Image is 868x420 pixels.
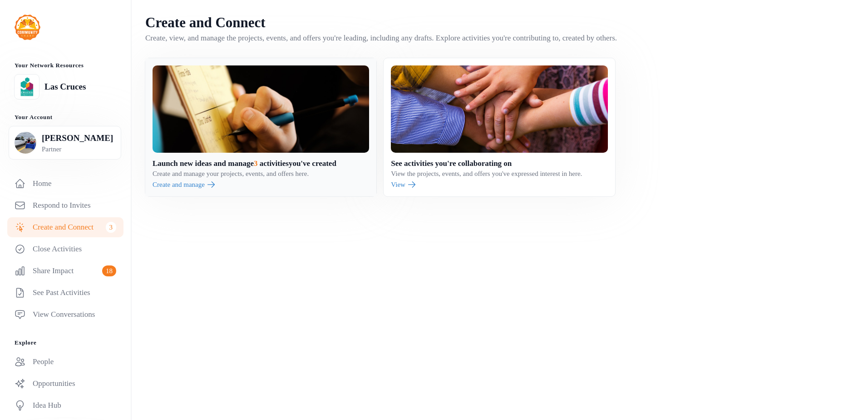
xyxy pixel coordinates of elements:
span: 18 [102,265,116,276]
h3: Explore [15,339,116,346]
a: Opportunities [7,374,123,394]
a: Idea Hub [7,395,123,415]
span: 3 [106,222,117,233]
div: Create, view, and manage the projects, events, and offers you're leading, including any drafts. E... [145,33,853,44]
a: See Past Activities [7,283,123,303]
img: logo [15,15,40,40]
a: People [7,352,123,372]
a: Respond to Invites [7,195,123,215]
h3: Your Account [15,114,116,121]
img: logo [17,77,37,97]
a: Share Impact18 [7,261,123,281]
a: View Conversations [7,305,123,325]
a: Close Activities [7,239,123,259]
button: [PERSON_NAME]Partner [9,126,121,160]
span: [PERSON_NAME] [42,132,115,145]
a: Home [7,174,123,194]
a: Las Cruces [44,80,116,93]
span: Partner [42,145,115,154]
div: Create and Connect [145,15,853,31]
a: Create and Connect3 [7,217,123,237]
h3: Your Network Resources [15,62,116,69]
